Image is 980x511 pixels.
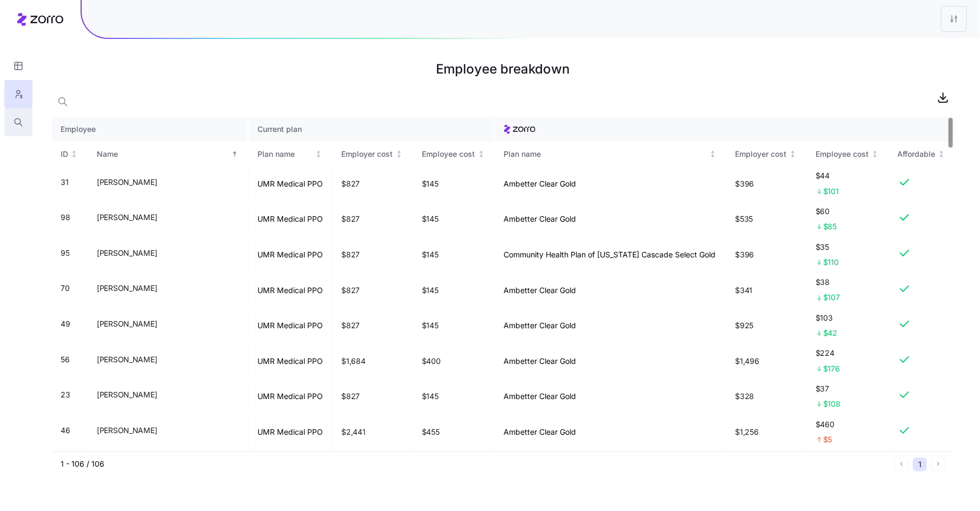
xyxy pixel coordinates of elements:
[97,248,157,258] span: [PERSON_NAME]
[736,391,754,402] span: $328
[341,427,365,437] span: $2,441
[341,178,360,189] span: $827
[823,328,837,339] span: $42
[736,249,754,260] span: $396
[495,379,727,415] td: Ambetter Clear Gold
[495,450,727,486] td: Community Health Plan of [US_STATE] Cascade Select Gold
[97,425,157,436] span: [PERSON_NAME]
[736,214,753,224] span: $535
[823,257,839,268] span: $110
[736,320,754,331] span: $925
[422,391,439,402] span: $145
[97,318,157,329] span: [PERSON_NAME]
[816,277,880,288] span: $38
[341,391,360,402] span: $827
[709,150,717,158] div: Not sorted
[816,242,880,253] span: $35
[61,389,70,400] span: 23
[823,186,839,197] span: $101
[52,56,954,82] h1: Employee breakdown
[97,389,157,400] span: [PERSON_NAME]
[889,142,954,167] th: AffordableNot sorted
[727,142,807,167] th: Employer costNot sorted
[88,142,249,167] th: NameSorted ascending
[898,148,936,160] div: Affordable
[97,354,157,365] span: [PERSON_NAME]
[52,142,88,167] th: IDNot sorted
[249,117,495,142] th: Current plan
[395,150,403,158] div: Not sorted
[422,356,441,367] span: $400
[52,117,249,142] th: Employee
[422,148,475,160] div: Employee cost
[504,148,707,160] div: Plan name
[736,285,753,296] span: $341
[816,206,880,217] span: $60
[736,148,787,160] div: Employer cost
[341,356,365,367] span: $1,684
[249,166,333,202] td: UMR Medical PPO
[249,450,333,486] td: UMR Medical PPO
[823,434,832,445] span: $5
[816,313,880,323] span: $103
[61,177,68,188] span: 31
[249,202,333,237] td: UMR Medical PPO
[938,150,945,158] div: Not sorted
[495,142,727,167] th: Plan nameNot sorted
[249,142,333,167] th: Plan nameNot sorted
[736,356,759,367] span: $1,496
[823,292,840,303] span: $107
[736,427,759,437] span: $1,256
[341,249,360,260] span: $827
[789,150,797,158] div: Not sorted
[495,308,727,344] td: Ambetter Clear Gold
[341,148,393,160] div: Employer cost
[931,457,945,472] button: Next page
[736,178,754,189] span: $396
[495,166,727,202] td: Ambetter Clear Gold
[249,308,333,344] td: UMR Medical PPO
[495,273,727,308] td: Ambetter Clear Gold
[422,285,439,296] span: $145
[249,415,333,450] td: UMR Medical PPO
[61,459,890,469] div: 1 - 106 / 106
[333,142,413,167] th: Employer costNot sorted
[249,273,333,308] td: UMR Medical PPO
[495,343,727,379] td: Ambetter Clear Gold
[61,425,70,436] span: 46
[97,212,157,223] span: [PERSON_NAME]
[823,221,837,232] span: $85
[341,214,360,224] span: $827
[61,148,68,160] div: ID
[61,248,69,258] span: 95
[97,283,157,294] span: [PERSON_NAME]
[249,379,333,415] td: UMR Medical PPO
[97,177,157,188] span: [PERSON_NAME]
[495,237,727,273] td: Community Health Plan of [US_STATE] Cascade Select Gold
[61,283,69,294] span: 70
[422,178,439,189] span: $145
[422,249,439,260] span: $145
[413,142,495,167] th: Employee costNot sorted
[895,457,909,472] button: Previous page
[61,212,70,223] span: 98
[257,148,313,160] div: Plan name
[823,399,840,409] span: $108
[422,427,440,437] span: $455
[249,343,333,379] td: UMR Medical PPO
[816,348,880,359] span: $224
[61,354,69,365] span: 56
[913,457,927,472] button: 1
[816,419,880,430] span: $460
[816,170,880,181] span: $44
[249,237,333,273] td: UMR Medical PPO
[422,320,439,331] span: $145
[816,383,880,394] span: $37
[871,150,879,158] div: Not sorted
[341,320,360,331] span: $827
[341,285,360,296] span: $827
[61,318,70,329] span: 49
[495,202,727,237] td: Ambetter Clear Gold
[231,150,239,158] div: Sorted ascending
[97,148,229,160] div: Name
